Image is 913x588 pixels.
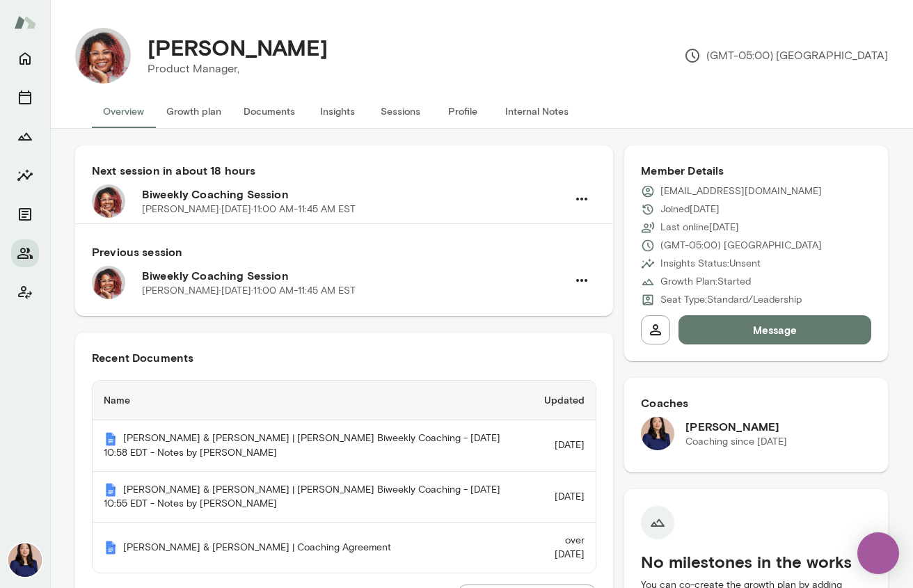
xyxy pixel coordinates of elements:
img: Mento [104,432,118,446]
p: (GMT-05:00) [GEOGRAPHIC_DATA] [660,239,822,253]
p: Last online [DATE] [660,221,739,235]
th: [PERSON_NAME] & [PERSON_NAME] | [PERSON_NAME] Biweekly Coaching - [DATE] 10:58 EDT - Notes by [PE... [93,420,525,472]
p: Joined [DATE] [660,202,720,216]
img: Brittany Canty [75,28,131,84]
h6: Recent Documents [92,349,596,366]
th: Name [93,381,525,420]
button: Insights [11,161,39,189]
td: over [DATE] [525,523,596,573]
button: Profile [431,95,494,128]
button: Client app [11,278,39,306]
img: Mento [14,9,36,35]
p: Growth Plan: Started [660,275,751,289]
td: [DATE] [525,472,596,523]
th: [PERSON_NAME] & [PERSON_NAME] | Coaching Agreement [93,523,525,573]
button: Overview [92,95,155,128]
h6: Biweekly Coaching Session [142,186,567,202]
h6: [PERSON_NAME] [685,418,787,435]
button: Message [678,315,871,344]
img: Mento [104,541,118,555]
p: [PERSON_NAME] · [DATE] · 11:00 AM-11:45 AM EST [142,202,356,216]
button: Documents [232,95,306,128]
th: Updated [525,381,596,420]
p: [EMAIL_ADDRESS][DOMAIN_NAME] [660,184,822,198]
button: Insights [306,95,369,128]
h5: No milestones in the works [641,550,871,573]
h6: Next session in about 18 hours [92,162,596,179]
h6: Coaches [641,395,871,411]
h6: Member Details [641,162,871,179]
img: Mento [104,483,118,497]
p: Product Manager, [148,61,328,77]
p: [PERSON_NAME] · [DATE] · 11:00 AM-11:45 AM EST [142,284,356,298]
p: (GMT-05:00) [GEOGRAPHIC_DATA] [684,47,888,64]
p: Insights Status: Unsent [660,257,761,271]
h4: [PERSON_NAME] [148,34,328,61]
th: [PERSON_NAME] & [PERSON_NAME] | [PERSON_NAME] Biweekly Coaching - [DATE] 10:55 EDT - Notes by [PE... [93,472,525,523]
img: Leah Kim [8,543,42,577]
button: Documents [11,200,39,228]
button: Sessions [11,84,39,111]
td: [DATE] [525,420,596,472]
button: Growth plan [155,95,232,128]
h6: Previous session [92,244,596,260]
button: Sessions [369,95,431,128]
button: Home [11,45,39,72]
button: Members [11,239,39,267]
img: Leah Kim [641,417,674,450]
h6: Biweekly Coaching Session [142,267,567,284]
p: Seat Type: Standard/Leadership [660,293,802,307]
button: Growth Plan [11,122,39,150]
p: Coaching since [DATE] [685,435,787,449]
button: Internal Notes [494,95,580,128]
